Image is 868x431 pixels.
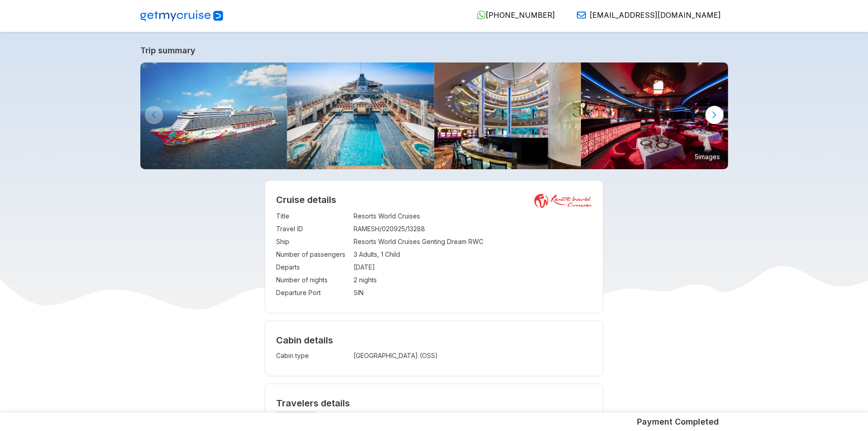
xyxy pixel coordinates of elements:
[354,261,592,274] td: [DATE]
[469,10,555,20] a: [PHONE_NUMBER]
[276,248,349,261] td: Number of passengers
[434,62,581,169] img: 4.jpg
[354,248,592,261] td: 3 Adults, 1 Child
[276,194,592,205] h2: Cruise details
[637,416,719,427] h5: Payment Completed
[140,46,728,55] a: Trip summary
[276,210,349,223] td: Title
[581,62,728,169] img: 16.jpg
[276,223,349,235] td: Travel ID
[590,10,721,20] span: [EMAIL_ADDRESS][DOMAIN_NAME]
[349,235,354,248] td: :
[276,410,592,422] p: Name must match passport exactly. Mismatch may lead to denied boarding.
[287,62,434,169] img: Main-Pool-800x533.jpg
[570,10,721,20] a: [EMAIL_ADDRESS][DOMAIN_NAME]
[276,398,592,409] h2: Travelers details
[349,349,354,362] td: :
[140,62,288,169] img: GentingDreambyResortsWorldCruises-KlookIndia.jpg
[349,210,354,223] td: :
[276,286,349,299] td: Departure Port
[276,235,349,248] td: Ship
[354,210,592,223] td: Resorts World Cruises
[276,349,349,362] td: Cabin type
[691,150,724,163] small: 5 images
[354,223,592,235] td: RAMESH/020925/13288
[354,286,592,299] td: SIN
[349,223,354,235] td: :
[577,10,586,20] img: Email
[349,274,354,286] td: :
[276,335,592,346] h4: Cabin details
[354,274,592,286] td: 2 nights
[276,411,316,421] span: IMPORTANT
[349,248,354,261] td: :
[349,286,354,299] td: :
[276,274,349,286] td: Number of nights
[349,261,354,274] td: :
[354,235,592,248] td: Resorts World Cruises Genting Dream RWC
[477,10,486,20] img: WhatsApp
[354,349,521,362] td: [GEOGRAPHIC_DATA] (OSS)
[276,261,349,274] td: Departs
[486,10,555,20] span: [PHONE_NUMBER]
